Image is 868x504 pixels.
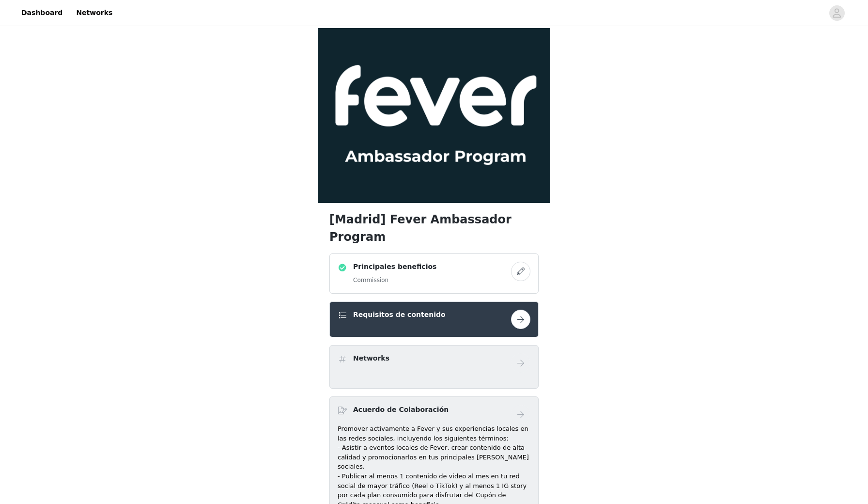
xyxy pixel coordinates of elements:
[329,301,539,337] div: Requisitos de contenido
[353,353,389,363] h4: Networks
[353,310,446,320] h4: Requisitos de contenido
[15,2,68,24] a: Dashboard
[329,345,539,389] div: Networks
[353,262,436,272] h4: Principales beneficios
[832,5,841,21] div: avatar
[353,276,436,284] h5: Commission
[353,405,449,415] h4: Acuerdo de Colaboración
[329,211,539,246] h1: [Madrid] Fever Ambassador Program
[329,253,539,294] div: Principales beneficios
[338,424,530,443] p: Promover activamente a Fever y sus experiencias locales en las redes sociales, incluyendo los sig...
[70,2,118,24] a: Networks
[338,443,530,472] p: - Asistir a eventos locales de Fever, crear contenido de alta calidad y promocionarlos en tus pri...
[318,28,550,203] img: campaign image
